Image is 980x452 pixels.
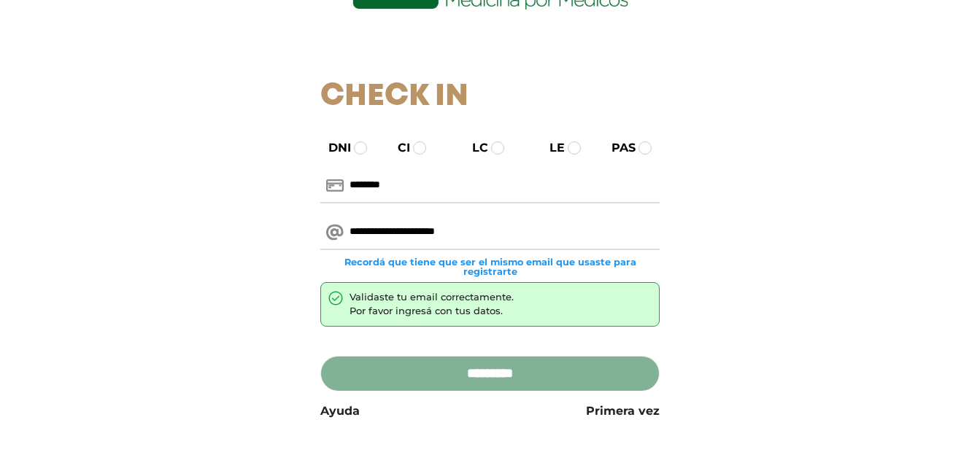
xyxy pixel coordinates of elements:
[350,290,514,319] div: Validaste tu email correctamente. Por favor ingresá con tus datos.
[320,257,660,276] small: Recordá que tiene que ser el mismo email que usaste para registrarte
[459,139,488,157] label: LC
[320,79,660,115] h1: Check In
[320,402,360,420] a: Ayuda
[536,139,565,157] label: LE
[586,402,660,420] a: Primera vez
[315,139,351,157] label: DNI
[385,139,410,157] label: CI
[598,139,636,157] label: PAS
